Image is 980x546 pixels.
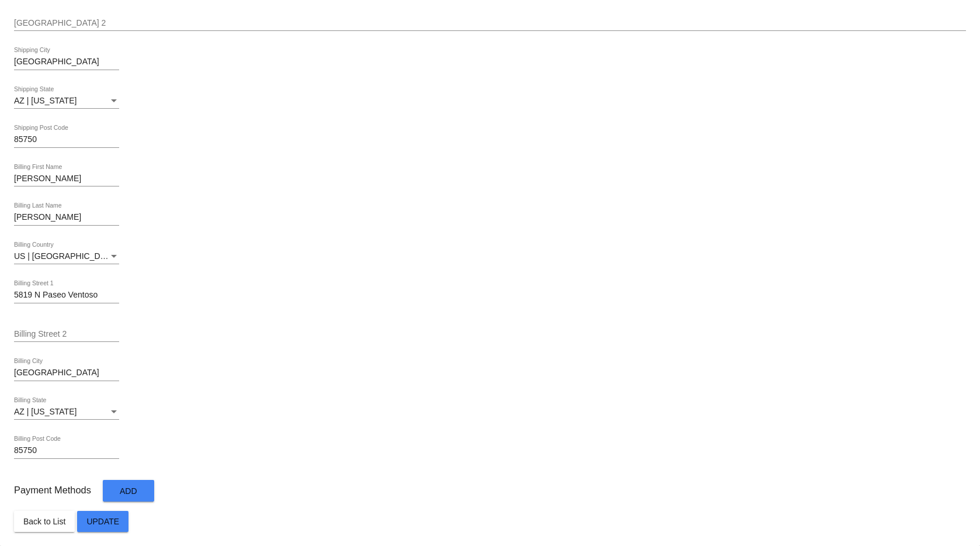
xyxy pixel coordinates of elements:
input: Shipping Post Code [14,135,119,144]
input: Shipping City [14,57,119,67]
input: Billing City [14,368,119,378]
span: Update [86,517,119,526]
button: Update [77,511,128,532]
mat-select: Billing State [14,407,119,417]
input: Billing Street 1 [14,291,119,300]
input: Shipping Street 2 [14,19,966,28]
span: US | [GEOGRAPHIC_DATA] [14,251,117,261]
mat-select: Billing Country [14,252,119,261]
button: Add [103,480,154,502]
span: Add [120,486,137,496]
input: Billing First Name [14,174,119,184]
span: Back to List [23,517,65,526]
h3: Payment Methods [14,485,91,496]
button: Back to List [14,511,75,532]
input: Billing Post Code [14,446,119,455]
span: AZ | [US_STATE] [14,407,77,416]
span: AZ | [US_STATE] [14,96,77,105]
input: Billing Last Name [14,213,119,222]
input: Billing Street 2 [14,330,119,339]
mat-select: Shipping State [14,96,119,106]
